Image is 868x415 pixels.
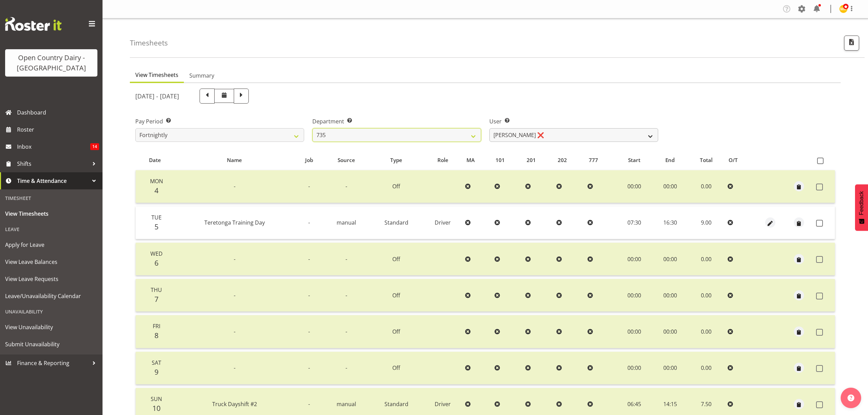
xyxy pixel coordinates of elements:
span: Start [628,156,640,164]
td: 0.00 [688,279,725,312]
td: 00:00 [653,279,688,312]
span: Dashboard [17,107,99,118]
button: Export CSV [844,36,859,51]
span: - [345,292,347,299]
td: 9.00 [688,206,725,239]
span: - [234,255,235,263]
td: 0.00 [688,315,725,348]
a: Submit Unavailability [2,336,101,353]
span: Type [390,156,402,164]
span: - [234,292,235,299]
img: Rosterit website logo [5,17,62,31]
td: 00:00 [653,243,688,276]
span: 14 [90,143,99,150]
td: 00:00 [653,352,688,385]
td: 00:00 [653,315,688,348]
span: Wed [150,250,163,257]
td: 00:00 [616,170,652,203]
img: help-xxl-2.png [847,394,854,401]
span: 777 [589,156,598,164]
td: 16:30 [653,206,688,239]
span: manual [337,400,356,408]
h5: [DATE] - [DATE] [135,92,179,100]
span: Summary [189,71,214,80]
span: Apply for Leave [5,240,97,250]
span: Sun [151,395,162,403]
a: View Leave Requests [2,270,101,287]
div: Timesheet [2,191,101,205]
td: 00:00 [616,279,652,312]
td: 00:00 [616,243,652,276]
td: Off [369,279,423,312]
span: Sat [152,359,161,366]
td: Off [369,170,423,203]
span: Truck Dayshift #2 [212,400,257,408]
span: Submit Unavailability [5,339,97,349]
td: Off [369,352,423,385]
span: Leave/Unavailability Calendar [5,291,97,301]
h4: Timesheets [130,39,168,47]
span: - [234,328,235,335]
span: Teretonga Training Day [204,219,265,226]
td: 0.00 [688,352,725,385]
td: 07:30 [616,206,652,239]
span: 4 [154,186,159,195]
span: Thu [151,286,162,294]
button: Feedback - Show survey [855,184,868,231]
span: manual [337,219,356,226]
label: Pay Period [135,117,304,125]
span: 5 [154,222,159,231]
div: Leave [2,222,101,236]
span: Inbox [17,142,90,152]
span: Tue [151,214,162,221]
span: Shifts [17,159,89,169]
td: Off [369,243,423,276]
span: Role [437,156,448,164]
span: - [308,400,310,408]
a: View Leave Balances [2,253,101,270]
span: Source [338,156,355,164]
td: 0.00 [688,243,725,276]
span: MA [466,156,475,164]
span: Time & Attendance [17,176,89,186]
span: Job [305,156,313,164]
a: Apply for Leave [2,236,101,253]
span: Finance & Reporting [17,358,89,368]
span: Feedback [858,191,865,215]
span: View Unavailability [5,322,97,332]
span: View Leave Requests [5,274,97,284]
a: View Unavailability [2,319,101,336]
span: 9 [154,367,159,377]
span: 201 [527,156,536,164]
span: Date [149,156,161,164]
td: 00:00 [616,352,652,385]
span: - [345,183,347,190]
span: - [234,364,235,372]
label: User [489,117,658,125]
span: 8 [154,331,159,340]
span: Fri [153,322,160,330]
a: Leave/Unavailability Calendar [2,287,101,305]
span: View Timesheets [135,71,178,79]
span: - [308,183,310,190]
span: - [308,255,310,263]
div: Unavailability [2,305,101,319]
span: Roster [17,124,99,135]
span: - [345,364,347,372]
span: - [345,328,347,335]
span: 101 [496,156,505,164]
img: milk-reception-awarua7542.jpg [839,5,847,13]
span: End [665,156,675,164]
span: - [308,219,310,226]
td: 00:00 [616,315,652,348]
span: - [308,328,310,335]
span: O/T [729,156,738,164]
span: Name [227,156,242,164]
span: - [308,292,310,299]
span: View Leave Balances [5,257,97,267]
td: Off [369,315,423,348]
span: - [308,364,310,372]
td: Standard [369,206,423,239]
span: 202 [558,156,567,164]
td: 00:00 [653,170,688,203]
